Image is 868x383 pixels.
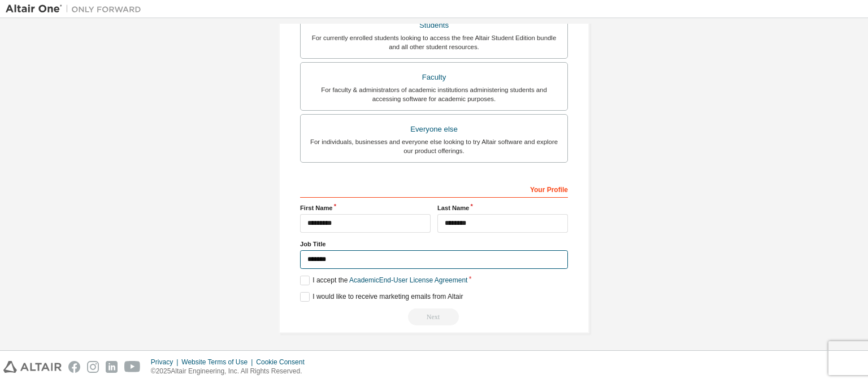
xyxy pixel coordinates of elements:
div: For individuals, businesses and everyone else looking to try Altair software and explore our prod... [307,137,561,155]
label: Job Title [300,240,568,249]
label: Last Name [437,203,568,212]
img: Altair One [6,3,147,15]
div: Privacy [151,358,181,367]
div: For currently enrolled students looking to access the free Altair Student Edition bundle and all ... [307,33,561,51]
div: Cookie Consent [256,358,311,367]
img: instagram.svg [87,361,99,373]
div: Faculty [307,69,561,85]
img: linkedin.svg [106,361,118,373]
img: facebook.svg [68,361,80,373]
label: I accept the [300,276,467,285]
div: Read and acccept EULA to continue [300,308,568,325]
p: © 2025 Altair Engineering, Inc. All Rights Reserved. [151,367,311,376]
div: For faculty & administrators of academic institutions administering students and accessing softwa... [307,85,561,103]
a: Academic End-User License Agreement [349,276,467,284]
div: Your Profile [300,180,568,198]
div: Everyone else [307,121,561,137]
img: altair_logo.svg [3,361,62,373]
img: youtube.svg [124,361,141,373]
div: Website Terms of Use [181,358,256,367]
div: Students [307,18,561,33]
label: I would like to receive marketing emails from Altair [300,292,463,302]
label: First Name [300,203,431,212]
